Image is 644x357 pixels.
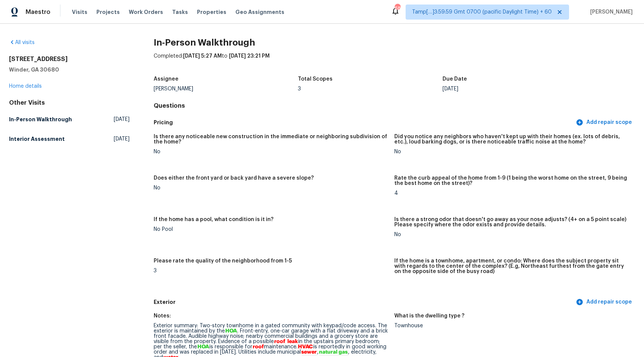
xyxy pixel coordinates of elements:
[154,313,171,319] h5: Notes:
[394,323,629,328] div: Townhouse
[129,8,163,16] span: Work Orders
[114,116,130,123] span: [DATE]
[394,232,629,237] div: No
[114,135,130,143] span: [DATE]
[154,217,273,222] h5: If the home has a pool, what condition is it in?
[574,116,635,130] button: Add repair scope
[154,134,388,145] h5: Is there any noticeable new construction in the immediate or neighboring subdivision of the home?
[394,313,464,319] h5: What is the dwelling type ?
[577,297,632,307] span: Add repair scope
[235,8,284,16] span: Geo Assignments
[9,99,130,107] div: Other Visits
[443,86,587,92] div: [DATE]
[412,8,552,16] span: Tamp[…]3:59:59 Gmt 0700 (pacific Daylight Time) + 60
[587,8,633,16] span: [PERSON_NAME]
[154,119,574,127] h5: Pricing
[394,134,629,145] h5: Did you notice any neighbors who haven't kept up with their homes (ex. lots of debris, etc.), lou...
[394,175,629,186] h5: Rate the curb appeal of the home from 1-9 (1 being the worst home on the street, 9 being the best...
[319,349,348,355] em: natural gas
[577,118,632,127] span: Add repair scope
[72,8,87,16] span: Visits
[9,55,130,63] h2: [STREET_ADDRESS]
[298,76,333,82] h5: Total Scopes
[394,217,629,227] h5: Is there a strong odor that doesn't go away as your nose adjusts? (4+ on a 5 point scale) Please ...
[26,8,50,16] span: Maestro
[154,102,635,110] h4: Questions
[154,227,388,232] div: No Pool
[301,349,317,355] em: sewer
[9,84,42,89] a: Home details
[252,344,264,350] em: roof
[394,258,629,274] h5: If the home is a townhome, apartment, or condo: Where does the subject property sit with regards ...
[154,298,574,306] h5: Exterior
[9,116,72,123] h5: In-Person Walkthrough
[9,66,130,73] h5: Winder, GA 30680
[9,132,130,146] a: Interior Assessment[DATE]
[154,175,314,181] h5: Does either the front yard or back yard have a severe slope?
[183,53,222,59] span: [DATE] 5:27 AM
[172,9,188,15] span: Tasks
[96,8,120,16] span: Projects
[574,295,635,309] button: Add repair scope
[394,191,629,196] div: 4
[9,135,65,143] h5: Interior Assessment
[154,185,388,191] div: No
[154,258,292,264] h5: Please rate the quality of the neighborhood from 1-5
[197,344,209,350] em: HOA
[154,268,388,273] div: 3
[394,149,629,154] div: No
[154,149,388,154] div: No
[298,344,313,350] em: HVAC
[274,339,285,345] em: roof
[443,76,467,82] h5: Due Date
[225,328,237,334] em: HOA
[9,40,35,45] a: All visits
[154,52,635,72] div: Completed: to
[154,86,298,92] div: [PERSON_NAME]
[229,53,270,59] span: [DATE] 23:21 PM
[154,76,179,82] h5: Assignee
[154,39,635,46] h2: In-Person Walkthrough
[9,113,130,126] a: In-Person Walkthrough[DATE]
[298,86,443,92] div: 3
[287,339,298,345] em: leak
[197,8,226,16] span: Properties
[395,5,400,12] div: 685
